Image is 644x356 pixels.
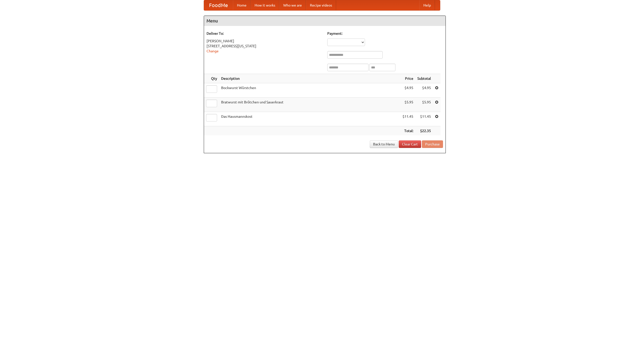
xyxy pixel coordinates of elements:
[400,126,415,136] th: Total:
[219,83,400,98] td: Bockwurst Würstchen
[207,38,322,44] div: [PERSON_NAME]
[207,44,322,49] div: [STREET_ADDRESS][US_STATE]
[399,140,421,148] a: Clear Cart
[415,83,433,98] td: $4.95
[204,16,446,26] h4: Menu
[204,74,219,83] th: Qty
[207,49,219,53] a: Change
[207,31,322,36] h5: Deliver To:
[415,112,433,126] td: $11.45
[279,0,306,10] a: Who we are
[415,74,433,83] th: Subtotal
[400,74,415,83] th: Price
[219,112,400,126] td: Das Hausmannskost
[251,0,279,10] a: How it works
[219,98,400,112] td: Bratwurst mit Brötchen und Sauerkraut
[400,98,415,112] td: $5.95
[219,74,400,83] th: Description
[370,140,398,148] a: Back to Menu
[204,0,233,10] a: FoodMe
[233,0,251,10] a: Home
[400,83,415,98] td: $4.95
[415,126,433,136] th: $22.35
[306,0,336,10] a: Recipe videos
[327,31,443,36] h5: Payment:
[422,140,443,148] button: Purchase
[400,112,415,126] td: $11.45
[415,98,433,112] td: $5.95
[419,0,435,10] a: Help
